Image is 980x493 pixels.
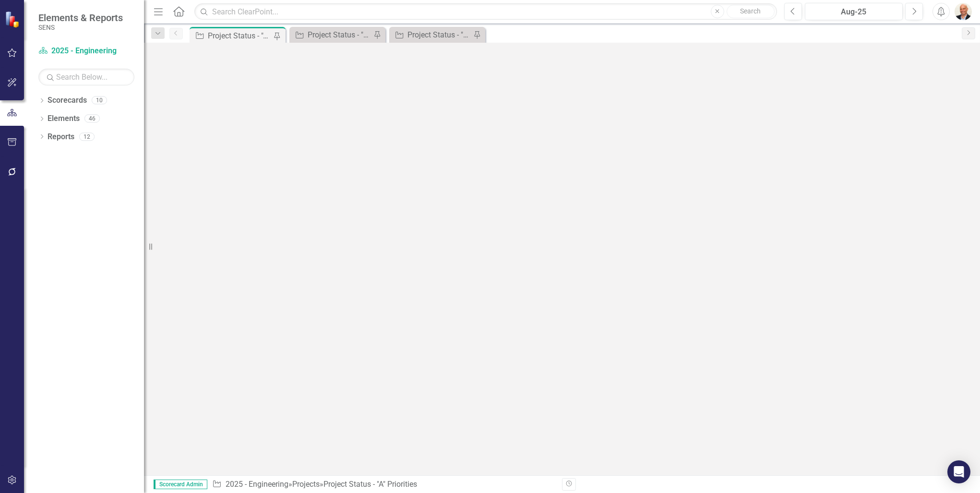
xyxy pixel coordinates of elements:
div: 46 [84,115,100,123]
input: Search ClearPoint... [194,3,777,20]
button: Search [727,5,775,18]
small: SENS [38,24,123,31]
a: Scorecards [48,95,87,106]
div: Project Status - "B" Priorities [308,29,371,41]
span: Search [740,7,761,15]
span: Elements & Reports [38,12,123,24]
div: Open Intercom Messenger [947,460,970,483]
input: Search Below... [38,69,134,85]
a: Project Status - "B" Priorities [292,29,371,41]
img: Don Nohavec [955,3,972,20]
img: ClearPoint Strategy [5,11,22,28]
div: 10 [92,96,107,105]
div: Project Status - "C" Priorities [407,29,471,41]
div: » » [212,479,555,490]
button: Aug-25 [805,3,903,20]
div: 12 [79,132,95,141]
div: Aug-25 [808,6,899,18]
div: Project Status - "A" Priorities [323,480,417,489]
a: Project Status - "C" Priorities [392,29,471,41]
a: Elements [48,113,80,124]
a: Reports [48,132,74,143]
div: Project Status - "A" Priorities [208,30,271,42]
a: 2025 - Engineering [38,46,134,57]
a: 2025 - Engineering [226,480,288,489]
span: Scorecard Admin [154,480,207,489]
a: Projects [292,480,320,489]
